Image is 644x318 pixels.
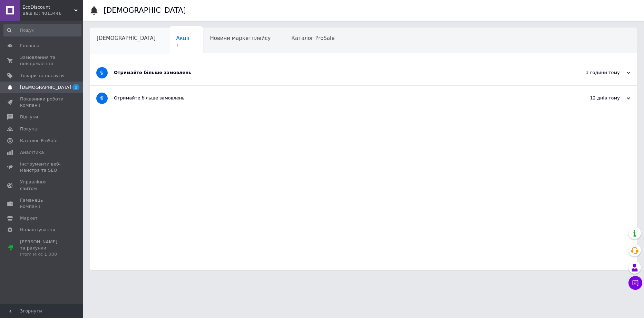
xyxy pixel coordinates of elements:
[176,35,189,41] span: Акції
[97,35,156,41] span: [DEMOGRAPHIC_DATA]
[20,126,39,132] span: Покупці
[22,4,74,10] span: EcoDiscount
[3,24,81,36] input: Пошук
[20,43,39,49] span: Головна
[20,161,64,173] span: Інструменти веб-майстра та SEO
[72,84,79,90] span: 1
[291,35,334,41] span: Каталог ProSale
[114,70,561,76] div: Отримайте більше замовлень
[561,70,630,76] div: 3 години тому
[20,197,64,210] span: Гаманець компанії
[20,179,64,191] span: Управління сайтом
[20,73,64,79] span: Товари та послуги
[20,114,38,120] span: Відгуки
[20,96,64,108] span: Показники роботи компанії
[20,84,71,91] span: [DEMOGRAPHIC_DATA]
[20,215,38,221] span: Маркет
[176,43,189,48] span: 1
[20,54,64,67] span: Замовлення та повідомлення
[210,35,271,41] span: Новини маркетплейсу
[20,239,64,258] span: [PERSON_NAME] та рахунки
[104,6,186,14] h1: [DEMOGRAPHIC_DATA]
[22,10,83,17] div: Ваш ID: 4013446
[628,276,642,290] button: Чат з покупцем
[20,149,44,156] span: Аналітика
[20,251,64,257] div: Prom мікс 1 000
[561,95,630,101] div: 12 днів тому
[20,138,57,144] span: Каталог ProSale
[114,95,561,101] div: Отримайте більше замовлень
[20,227,55,233] span: Налаштування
